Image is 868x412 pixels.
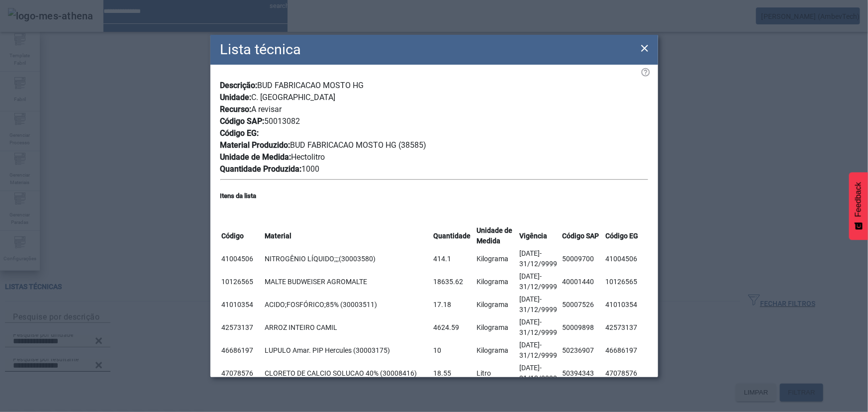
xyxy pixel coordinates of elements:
td: 41010354 [221,294,263,315]
td: Kilograma [476,294,518,315]
td: LUPULO Amar. PIP Hercules (30003175) [264,339,432,361]
td: MALTE BUDWEISER AGROMALTE [264,271,432,293]
td: [DATE] [519,248,561,270]
th: Vigência [519,225,561,247]
td: 41010354 [605,294,647,315]
td: 414.1 [433,248,475,270]
td: ARROZ INTEIRO CAMIL [264,316,432,338]
span: Quantidade Produzida: [220,164,302,174]
span: C. [GEOGRAPHIC_DATA] [252,93,336,102]
h5: Itens da lista [220,191,648,201]
td: 10 [433,339,475,361]
span: Código SAP: [220,116,265,126]
span: BUD FABRICACAO MOSTO HG (38585) [290,140,427,150]
span: Código EG: [220,128,259,138]
td: 47078576 [605,362,647,384]
td: [DATE] [519,362,561,384]
td: ACIDO;FOSFÓRICO;85% (30003511) [264,294,432,315]
td: 50236907 [562,339,604,361]
td: Kilograma [476,248,518,270]
span: 50013082 [265,116,300,126]
span: Descrição: [220,81,258,90]
th: Código SAP [562,225,604,247]
th: Código [221,225,263,247]
span: Hectolitro [291,152,325,162]
span: A revisar [252,104,282,114]
td: 46686197 [605,339,647,361]
td: 18635.62 [433,271,475,293]
td: 46686197 [221,339,263,361]
td: [DATE] [519,294,561,315]
span: 1000 [302,164,320,174]
span: Feedback [854,182,863,217]
th: Código EG [605,225,647,247]
td: Litro [476,362,518,384]
th: Quantidade [433,225,475,247]
td: 50009700 [562,248,604,270]
th: Material [264,225,432,247]
span: Recurso: [220,104,252,114]
td: [DATE] [519,271,561,293]
td: 42573137 [605,316,647,338]
span: Unidade de Medida: [220,152,291,162]
td: [DATE] [519,339,561,361]
td: 10126565 [605,271,647,293]
td: 50009898 [562,316,604,338]
td: NITROGÊNIO LÍQUIDO;;;(30003580) [264,248,432,270]
td: 18.55 [433,362,475,384]
h2: Lista técnica [220,39,301,60]
td: Kilograma [476,339,518,361]
span: Unidade: [220,93,252,102]
button: Feedback - Mostrar pesquisa [849,172,868,240]
td: [DATE] [519,316,561,338]
span: BUD FABRICACAO MOSTO HG [258,81,364,90]
td: 50394343 [562,362,604,384]
td: Kilograma [476,316,518,338]
span: Material Produzido: [220,140,290,150]
td: 47078576 [221,362,263,384]
td: 41004506 [221,248,263,270]
td: 50007526 [562,294,604,315]
td: CLORETO DE CALCIO SOLUCAO 40% (30008416) [264,362,432,384]
th: Unidade de Medida [476,225,518,247]
td: 42573137 [221,316,263,338]
td: 10126565 [221,271,263,293]
td: 40001440 [562,271,604,293]
td: Kilograma [476,271,518,293]
td: 17.18 [433,294,475,315]
td: 4624.59 [433,316,475,338]
td: 41004506 [605,248,647,270]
